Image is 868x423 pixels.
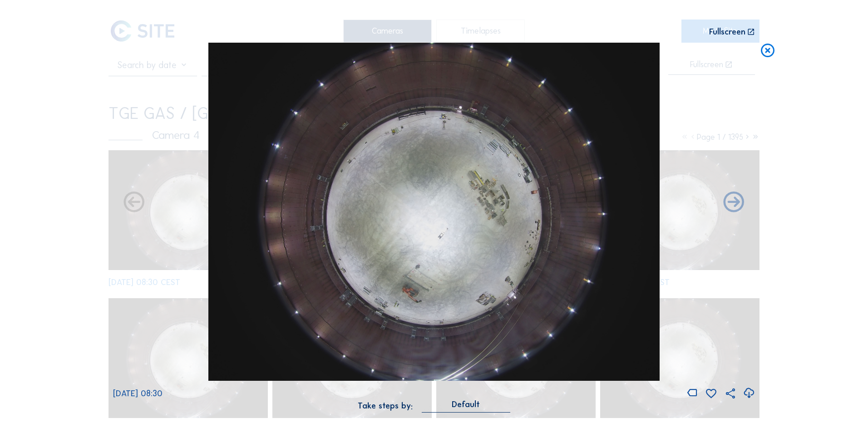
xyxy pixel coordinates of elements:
[113,389,163,398] span: [DATE] 08:30
[422,400,510,413] div: Default
[709,28,745,36] div: Fullscreen
[208,43,660,381] img: Image
[721,191,746,216] i: Back
[122,191,147,216] i: Forward
[452,400,480,408] div: Default
[358,402,413,410] div: Take steps by:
